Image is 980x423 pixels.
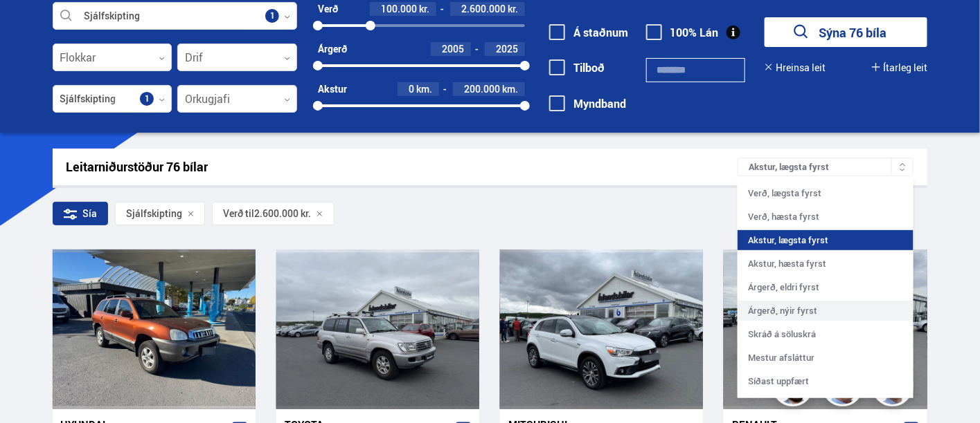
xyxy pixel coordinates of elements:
div: Árgerð [318,44,347,55]
span: 2025 [496,42,518,55]
button: Sýna 76 bíla [765,17,927,47]
div: Skráð á söluskrá [738,324,914,344]
button: Ítarleg leit [872,62,927,73]
button: Opna LiveChat spjallviðmót [11,6,53,47]
div: Akstur, lægsta fyrst [738,230,914,250]
span: 0 [409,82,414,95]
span: kr. [419,3,429,15]
span: 100.000 [381,2,417,15]
span: kr. [508,3,518,15]
div: Verð, lægsta fyrst [738,183,914,203]
label: Á staðnum [549,26,628,39]
div: Akstur [318,84,347,95]
div: Sía [53,202,108,225]
div: Mestur afsláttur [738,348,914,368]
span: 2005 [442,42,464,55]
span: 2.600.000 [461,2,506,15]
span: km. [416,84,432,95]
div: Verð, hæsta fyrst [738,207,914,227]
div: Akstur, hæsta fyrst [738,254,914,274]
button: Hreinsa leit [765,62,826,73]
span: Sjálfskipting [126,208,182,219]
label: Tilboð [549,62,605,74]
span: 2.600.000 kr. [254,208,311,219]
span: Verð til [223,208,254,219]
div: Síðast uppfært [738,371,914,391]
div: Verð [318,3,338,15]
div: Leitarniðurstöður 76 bílar [66,160,738,174]
label: 100% Lán [646,26,719,39]
div: Árgerð, eldri fyrst [738,277,914,297]
span: km. [502,84,518,95]
div: Árgerð, nýir fyrst [738,301,914,321]
label: Myndband [549,97,626,110]
div: Akstur, lægsta fyrst [738,158,914,176]
span: 200.000 [464,82,500,95]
